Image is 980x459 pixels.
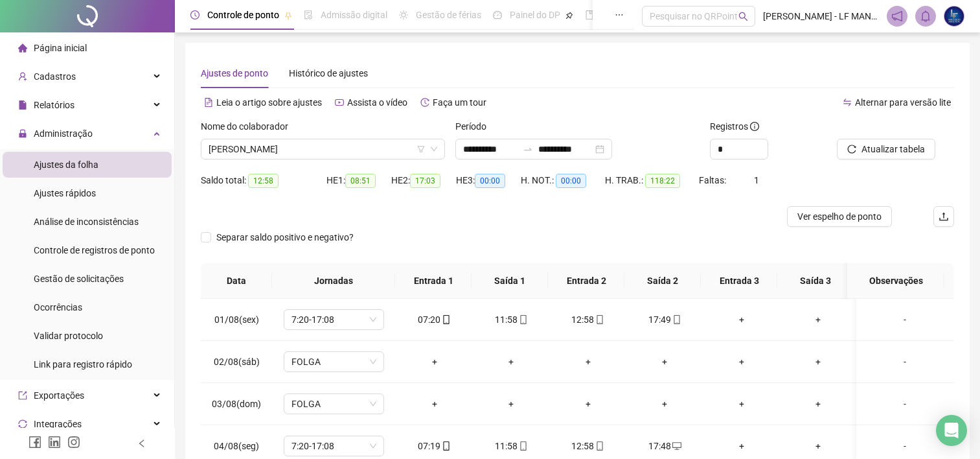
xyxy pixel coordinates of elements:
[207,10,279,20] span: Controle de ponto
[510,10,560,20] span: Painel do DP
[391,173,456,188] div: HE 2:
[585,10,594,19] span: book
[201,173,326,188] div: Saldo total:
[34,217,139,227] span: Análise de inconsistências
[790,355,847,369] div: +
[34,100,74,110] span: Relatórios
[637,397,693,411] div: +
[701,263,777,299] th: Entrada 3
[18,419,27,429] span: sync
[523,144,533,154] span: to
[637,355,693,369] div: +
[18,100,27,110] span: file
[204,98,213,107] span: file-text
[867,355,943,369] div: -
[521,173,605,188] div: H. NOT.:
[560,439,616,453] div: 12:58
[867,312,943,327] div: -
[67,436,80,449] span: instagram
[209,139,437,159] span: EZEQUIEL NASCIMENTO RODRIGUES DE OLIVEIRA
[671,315,681,324] span: mobile
[560,312,616,327] div: 12:58
[34,331,103,341] span: Validar protocolo
[920,10,931,22] span: bell
[291,394,376,414] span: FOLGA
[18,391,27,400] span: export
[291,436,376,456] span: 7:20-17:08
[34,128,93,139] span: Administração
[837,139,935,159] button: Atualizar tabela
[201,119,297,134] label: Nome do colaborador
[406,355,462,369] div: +
[48,436,61,449] span: linkedin
[790,397,847,411] div: +
[420,98,429,107] span: history
[637,439,693,453] div: 17:48
[867,397,943,411] div: -
[560,397,616,411] div: +
[518,441,528,451] span: mobile
[713,312,769,327] div: +
[137,439,146,448] span: left
[787,206,892,227] button: Ver espelho de ponto
[216,97,322,108] span: Leia o artigo sobre ajustes
[713,439,769,453] div: +
[483,312,540,327] div: 11:58
[891,10,903,22] span: notification
[34,71,76,82] span: Cadastros
[763,9,878,23] span: [PERSON_NAME] - LF MANUTENÇÃO INDUSTRIAL
[34,419,82,429] span: Integrações
[790,312,847,327] div: +
[624,263,701,299] th: Saída 2
[321,10,387,20] span: Admissão digital
[34,188,96,198] span: Ajustes rápidos
[472,263,548,299] th: Saída 1
[843,98,852,107] span: swap
[548,263,624,299] th: Entrada 2
[847,263,944,299] th: Observações
[34,159,98,170] span: Ajustes da folha
[272,263,395,299] th: Jornadas
[440,315,451,324] span: mobile
[560,355,616,369] div: +
[395,263,472,299] th: Entrada 1
[304,10,313,19] span: file-done
[754,175,759,185] span: 1
[335,98,344,107] span: youtube
[18,129,27,138] span: lock
[565,12,573,19] span: pushpin
[212,399,261,409] span: 03/08(dom)
[417,145,425,153] span: filter
[347,97,407,108] span: Assista o vídeo
[34,359,132,370] span: Link para registro rápido
[248,174,279,188] span: 12:58
[556,174,586,188] span: 00:00
[399,10,408,19] span: sun
[345,174,376,188] span: 08:51
[861,142,925,156] span: Atualizar tabela
[939,211,949,222] span: upload
[34,390,84,401] span: Exportações
[483,439,540,453] div: 11:58
[483,397,540,411] div: +
[777,263,854,299] th: Saída 3
[28,436,41,449] span: facebook
[34,302,82,312] span: Ocorrências
[406,312,462,327] div: 07:20
[750,122,759,131] span: info-circle
[523,144,533,154] span: swap-right
[190,10,199,19] span: clock-circle
[289,68,368,78] span: Histórico de ajustes
[34,43,87,53] span: Página inicial
[594,315,604,324] span: mobile
[944,6,964,26] img: 50767
[18,72,27,81] span: user-add
[710,119,759,134] span: Registros
[847,145,856,154] span: reload
[34,245,155,255] span: Controle de registros de ponto
[867,439,943,453] div: -
[430,145,438,153] span: down
[201,263,272,299] th: Data
[18,43,27,53] span: home
[291,352,376,371] span: FOLGA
